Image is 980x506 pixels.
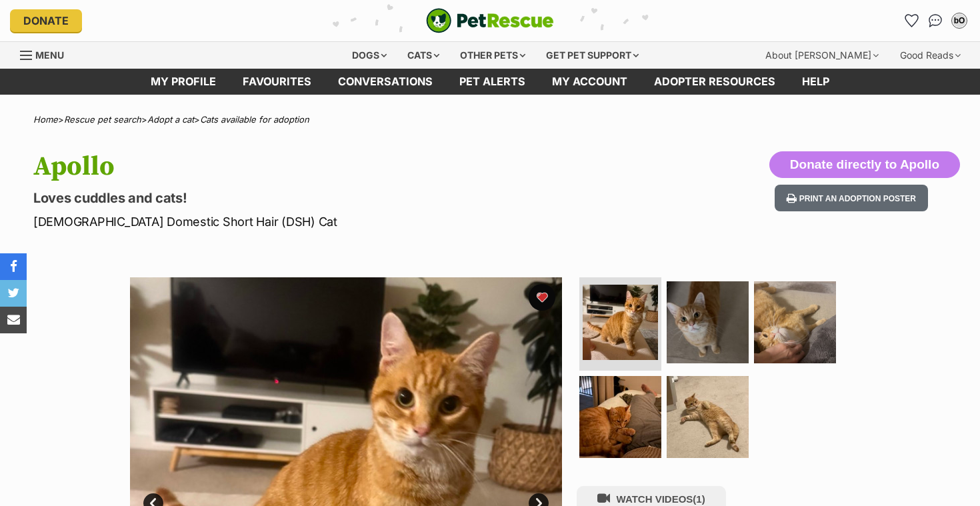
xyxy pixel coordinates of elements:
a: Adopter resources [641,69,789,95]
a: Help [789,69,843,95]
ul: Account quick links [901,10,970,31]
a: Cats available for adoption [200,114,309,125]
a: Conversations [925,10,946,31]
p: [DEMOGRAPHIC_DATA] Domestic Short Hair (DSH) Cat [33,213,597,231]
a: My account [539,69,641,95]
div: Get pet support [537,42,648,69]
a: conversations [325,69,446,95]
img: chat-41dd97257d64d25036548639549fe6c8038ab92f7586957e7f3b1b290dea8141.svg [929,14,943,27]
p: Loves cuddles and cats! [33,189,597,207]
button: My account [949,10,970,31]
a: Favourites [229,69,325,95]
button: favourite [529,284,555,311]
div: About [PERSON_NAME] [756,42,888,69]
img: Photo of Apollo [579,376,661,458]
div: bO [953,14,966,27]
span: Menu [35,49,64,61]
div: Cats [398,42,449,69]
a: Rescue pet search [64,114,141,125]
img: Photo of Apollo [667,376,749,458]
a: Adopt a cat [147,114,194,125]
a: Home [33,114,58,125]
div: Other pets [451,42,535,69]
img: Photo of Apollo [667,281,749,363]
a: Pet alerts [446,69,539,95]
div: Dogs [343,42,396,69]
div: Good Reads [891,42,970,69]
img: Photo of Apollo [583,285,658,360]
button: Donate directly to Apollo [769,151,960,178]
span: (1) [693,493,705,505]
a: Donate [10,9,82,32]
img: logo-cat-932fe2b9b8326f06289b0f2fb663e598f794de774fb13d1741a6617ecf9a85b4.svg [426,8,554,33]
img: Photo of Apollo [754,281,836,363]
h1: Apollo [33,151,597,182]
a: PetRescue [426,8,554,33]
a: Menu [20,42,73,66]
a: My profile [137,69,229,95]
button: Print an adoption poster [775,185,928,212]
a: Favourites [901,10,922,31]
